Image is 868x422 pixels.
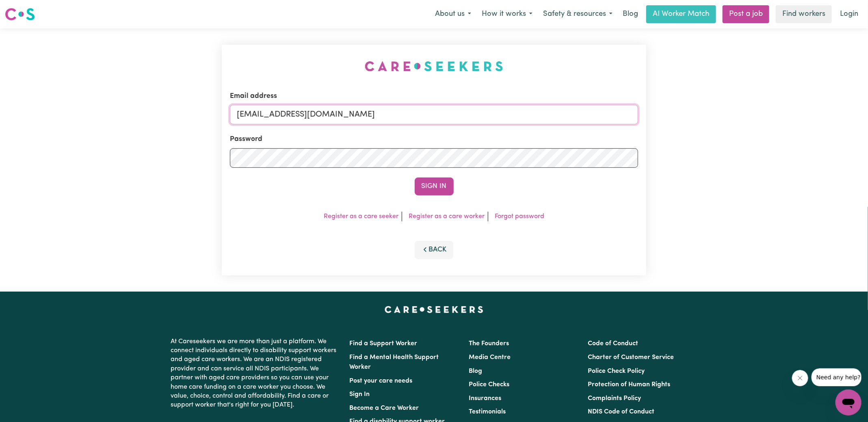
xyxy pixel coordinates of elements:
a: Forgot password [495,213,544,220]
a: Media Centre [469,354,511,361]
a: Insurances [469,395,501,402]
button: Sign In [415,177,454,195]
a: Post your care needs [350,378,413,384]
a: The Founders [469,340,509,347]
label: Password [230,134,262,145]
iframe: Close message [792,370,808,386]
button: Back [415,241,454,259]
img: Careseekers logo [5,7,35,22]
a: Login [835,5,863,23]
iframe: Button to launch messaging window [836,390,862,416]
a: Register as a care seeker [324,213,398,220]
a: Code of Conduct [588,340,638,347]
label: Email address [230,91,277,102]
a: Register as a care worker [409,213,485,220]
a: Careseekers logo [5,5,35,24]
a: Become a Care Worker [350,405,419,411]
a: Testimonials [469,409,506,415]
a: NDIS Code of Conduct [588,409,654,415]
button: How it works [476,6,538,23]
a: Blog [469,368,482,374]
a: Careseekers home page [385,306,483,313]
a: Police Check Policy [588,368,645,374]
a: Protection of Human Rights [588,381,670,388]
a: Police Checks [469,381,509,388]
a: Sign In [350,391,370,398]
p: At Careseekers we are more than just a platform. We connect individuals directly to disability su... [171,334,340,413]
a: AI Worker Match [646,5,716,23]
button: Safety & resources [538,6,618,23]
a: Find workers [776,5,832,23]
iframe: Message from company [812,368,862,386]
a: Complaints Policy [588,395,641,402]
a: Find a Mental Health Support Worker [350,354,439,370]
input: Email address [230,105,638,124]
button: About us [430,6,476,23]
a: Charter of Customer Service [588,354,674,361]
a: Find a Support Worker [350,340,418,347]
a: Post a job [723,5,769,23]
a: Blog [618,5,643,23]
